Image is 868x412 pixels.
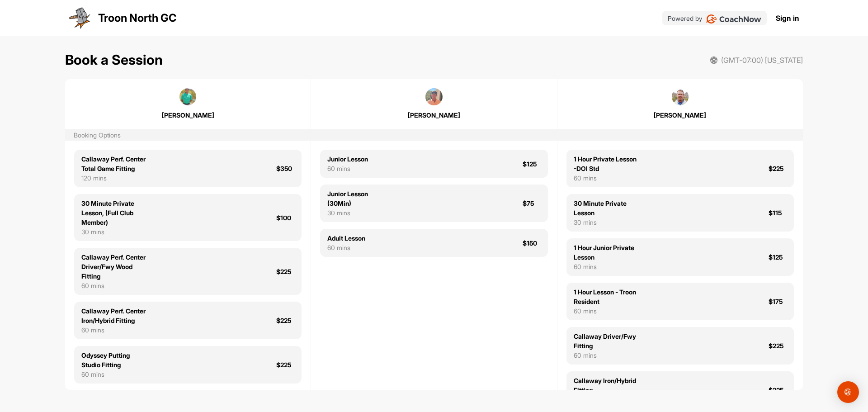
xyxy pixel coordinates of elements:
img: CoachNow [706,14,761,24]
div: Adult Lesson [327,233,365,243]
div: 60 mins [327,164,368,173]
div: $125 [769,252,787,262]
span: (GMT-07:00) [US_STATE] [721,55,803,66]
div: $125 [523,159,541,169]
div: $225 [276,360,294,369]
h1: Book a Session [65,50,163,70]
div: $75 [523,199,541,208]
div: 60 mins [574,350,639,360]
div: $225 [276,267,294,276]
img: square_a46ac4f4ec101cf76bbee5dc33b5f0e3.jpg [179,88,197,105]
div: 60 mins [81,281,146,290]
div: 60 mins [81,325,146,335]
div: 60 mins [574,262,639,271]
div: Booking Options [74,130,121,140]
img: square_021cc051b4785cb36f15e9ecdc945bdd.jpg [672,88,689,105]
div: 60 mins [81,369,146,379]
div: Callaway Perf. Center Total Game Fitting [81,154,146,173]
div: 60 mins [574,306,639,316]
div: Junior Lesson (30Min) [327,189,392,208]
div: Callaway Perf. Center Iron/Hybrid Fitting [81,306,146,325]
div: 120 mins [81,173,146,183]
p: Powered by [668,14,702,23]
div: Junior Lesson [327,154,368,164]
div: 1 Hour Private Lesson -DOI Std [574,154,639,173]
div: $100 [276,213,294,223]
div: 30 mins [81,227,146,237]
div: 30 Minute Private Lesson, (Full Club Member) [81,199,146,227]
div: Callaway Perf. Center Driver/Fwy Wood Fitting [81,252,146,281]
div: 60 mins [574,173,639,183]
div: 1 Hour Lesson - Troon Resident [574,287,639,306]
div: 30 mins [327,208,392,218]
div: 30 mins [574,218,639,227]
div: [PERSON_NAME] [576,110,784,120]
div: 30 Minute Private Lesson [574,199,639,218]
div: [PERSON_NAME] [330,110,538,120]
a: Sign in [776,13,799,24]
p: Troon North GC [98,10,177,26]
div: $350 [276,164,294,173]
div: $225 [276,316,294,325]
div: $150 [523,238,541,248]
img: square_017db66955fc1534d1a2a5a2bf203780.jpg [425,88,443,105]
div: $115 [769,208,787,218]
div: 60 mins [327,243,365,252]
div: Open Intercom Messenger [837,381,859,403]
div: $225 [769,385,787,395]
img: logo [69,7,91,29]
div: 1 Hour Junior Private Lesson [574,243,639,262]
div: [PERSON_NAME] [84,110,292,120]
div: $225 [769,164,787,173]
div: Callaway Iron/Hybrid Fitting [574,376,639,395]
div: $225 [769,341,787,350]
div: Callaway Driver/Fwy Fitting [574,331,639,350]
div: Odyssey Putting Studio Fitting [81,350,146,369]
div: $175 [769,297,787,306]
